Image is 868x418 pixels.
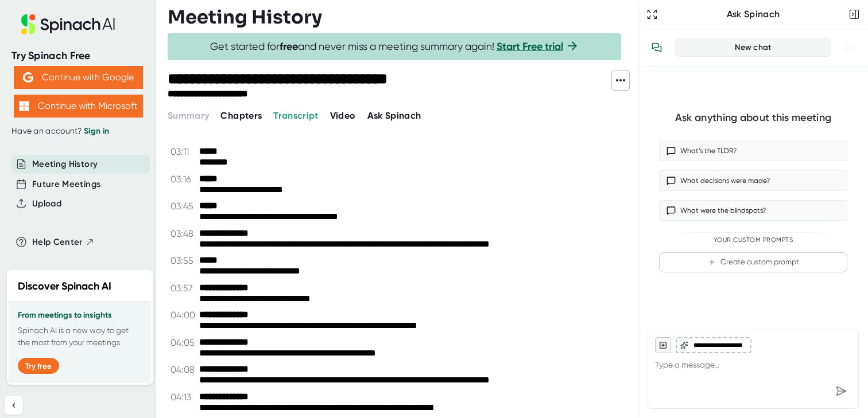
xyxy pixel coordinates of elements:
[170,228,196,239] span: 03:48
[659,140,847,161] button: What’s the TLDR?
[220,109,262,123] button: Chapters
[32,197,61,210] button: Upload
[831,381,851,401] div: Send message
[14,95,143,118] button: Continue with Microsoft
[84,126,109,136] a: Sign in
[170,283,196,294] span: 03:57
[170,392,196,403] span: 04:13
[18,279,111,294] h2: Discover Spinach AI
[273,109,319,123] button: Transcript
[659,236,847,244] div: Your Custom Prompts
[170,310,196,321] span: 04:00
[23,72,33,83] img: Aehbyd4JwY73AAAAAElFTkSuQmCC
[11,49,145,62] div: Try Spinach Free
[659,200,847,221] button: What were the blindspots?
[32,236,95,249] button: Help Center
[170,174,196,185] span: 03:16
[18,325,142,349] p: Spinach AI is a new way to get the most from your meetings
[168,109,209,123] button: Summary
[170,146,196,157] span: 03:11
[170,337,196,348] span: 04:05
[32,158,98,171] button: Meeting History
[210,40,579,53] span: Get started for and never miss a meeting summary again!
[168,6,322,28] h3: Meeting History
[367,110,421,121] span: Ask Spinach
[846,6,862,22] button: Close conversation sidebar
[330,110,356,121] span: Video
[660,9,846,20] div: Ask Spinach
[5,396,23,415] button: Collapse sidebar
[367,109,421,123] button: Ask Spinach
[170,255,196,266] span: 03:55
[280,40,298,53] b: free
[273,110,319,121] span: Transcript
[32,178,100,191] button: Future Meetings
[11,126,145,136] div: Have an account?
[18,358,59,374] button: Try free
[683,42,824,53] div: New chat
[497,40,563,53] a: Start Free trial
[18,311,142,320] h3: From meetings to insights
[32,236,83,249] span: Help Center
[14,66,143,89] button: Continue with Google
[168,110,209,121] span: Summary
[659,170,847,191] button: What decisions were made?
[675,111,831,124] div: Ask anything about this meeting
[220,110,262,121] span: Chapters
[170,201,196,212] span: 03:45
[645,36,668,59] button: View conversation history
[170,364,196,375] span: 04:08
[330,109,356,123] button: Video
[659,252,847,272] button: Create custom prompt
[644,6,660,22] button: Expand to Ask Spinach page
